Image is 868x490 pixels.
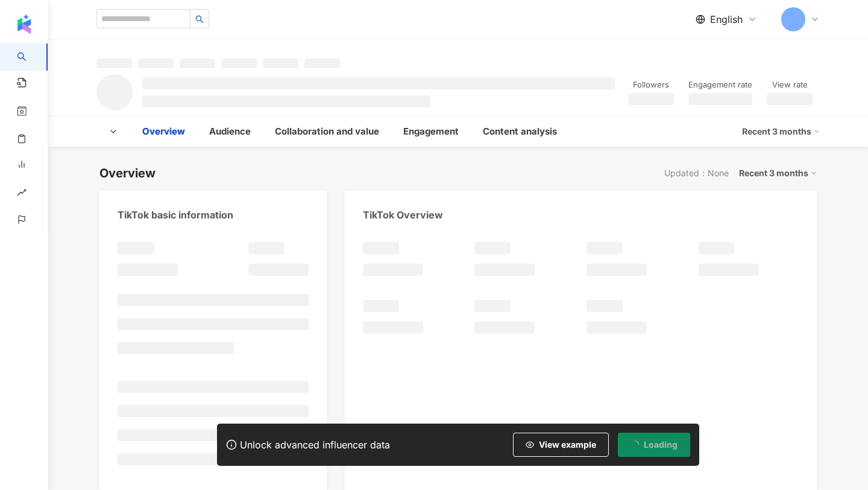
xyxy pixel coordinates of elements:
button: Loading [618,433,690,457]
span: View example [539,440,596,450]
span: loading [629,439,640,450]
div: Overview [142,124,185,139]
div: TikTok Overview [363,208,443,221]
div: Recent 3 months [739,165,817,181]
div: Followers [628,79,674,91]
div: View rate [767,79,813,91]
div: Audience [209,124,251,139]
button: View example [513,433,609,457]
img: logo icon [14,14,34,34]
div: Updated：None [664,168,729,178]
div: Content analysis [483,124,557,139]
div: TikTok basic information [118,208,233,221]
span: Loading [644,440,678,450]
div: Engagement rate [688,79,752,91]
div: Unlock advanced influencer data [240,439,390,451]
span: English [710,13,743,26]
div: Recent 3 months [742,122,820,141]
span: search [195,15,204,24]
span: rise [17,180,27,208]
div: Collaboration and value [275,124,379,139]
div: Engagement [403,124,459,139]
div: Overview [99,165,156,182]
a: search [17,43,60,72]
